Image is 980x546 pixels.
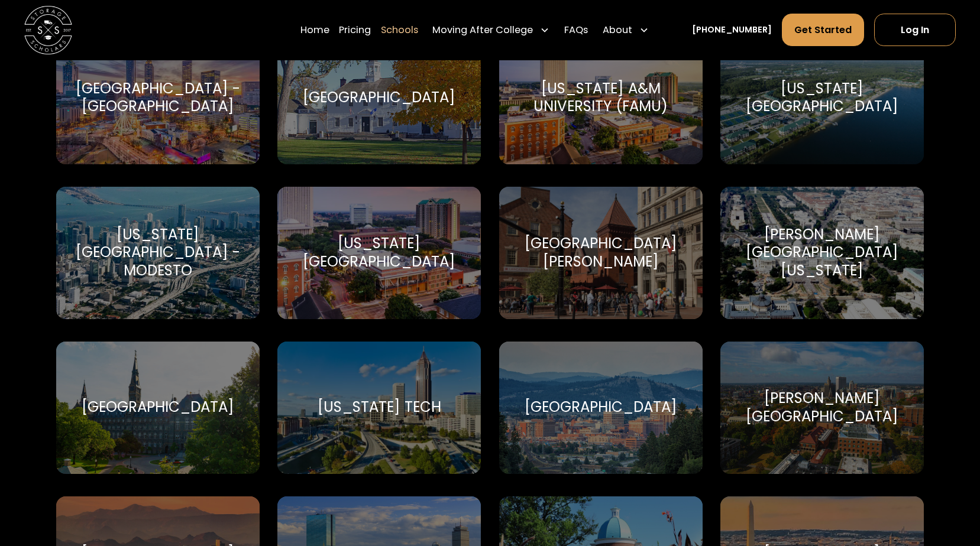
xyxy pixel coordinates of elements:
div: [GEOGRAPHIC_DATA] - [GEOGRAPHIC_DATA] [70,80,245,116]
img: Storage Scholars main logo [24,6,73,54]
div: [GEOGRAPHIC_DATA][PERSON_NAME] [513,235,688,271]
a: Pricing [339,13,371,47]
div: [GEOGRAPHIC_DATA] [82,398,234,417]
div: About [603,23,632,37]
div: [PERSON_NAME][GEOGRAPHIC_DATA] [735,389,910,425]
a: Go to selected school [56,187,260,319]
a: Home [300,13,329,47]
div: [US_STATE][GEOGRAPHIC_DATA] - Modesto [70,226,245,280]
a: FAQs [564,13,588,47]
div: Moving After College [432,23,533,37]
a: Schools [381,13,418,47]
a: Go to selected school [277,342,481,474]
a: Go to selected school [277,187,481,319]
a: Go to selected school [720,31,924,164]
a: Go to selected school [499,31,703,164]
a: Log In [874,14,956,46]
a: Go to selected school [277,31,481,164]
div: [US_STATE] A&M University (FAMU) [513,80,688,116]
div: [US_STATE][GEOGRAPHIC_DATA] [735,80,910,116]
a: [PHONE_NUMBER] [692,24,772,36]
a: Get Started [782,14,865,46]
div: [US_STATE] Tech [318,398,441,417]
a: Go to selected school [499,342,703,474]
a: Go to selected school [720,342,924,474]
a: Go to selected school [56,31,260,164]
a: Go to selected school [499,187,703,319]
div: [PERSON_NAME][GEOGRAPHIC_DATA][US_STATE] [735,226,910,280]
div: [GEOGRAPHIC_DATA] [525,398,677,417]
div: About [597,13,654,47]
a: Go to selected school [56,342,260,474]
div: [US_STATE][GEOGRAPHIC_DATA] [292,235,467,271]
div: Moving After College [428,13,555,47]
div: [GEOGRAPHIC_DATA] [303,89,455,107]
a: Go to selected school [720,187,924,319]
